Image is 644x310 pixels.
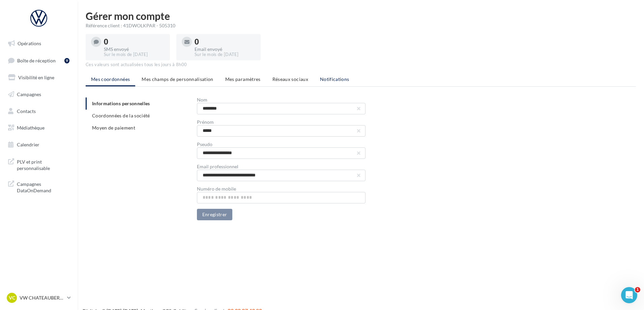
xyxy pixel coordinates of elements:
[86,11,636,21] h1: Gérer mon compte
[272,76,308,82] span: Réseaux sociaux
[17,142,39,147] span: Calendrier
[197,164,365,169] div: Email professionnel
[104,52,165,58] div: Sur le mois de [DATE]
[635,287,640,292] span: 1
[621,287,637,303] iframe: Intercom live chat
[4,53,74,68] a: Boîte de réception9
[17,179,69,194] span: Campagnes DataOnDemand
[92,125,135,131] span: Moyen de paiement
[17,108,36,114] span: Contacts
[92,113,150,118] span: Coordonnées de la société
[4,121,74,135] a: Médiathèque
[5,291,72,304] a: VC VW CHATEAUBERNARD
[4,71,74,85] a: Visibilité en ligne
[17,157,69,172] span: PLV et print personnalisable
[17,125,45,131] span: Médiathèque
[20,294,64,301] p: VW CHATEAUBERNARD
[195,52,255,58] div: Sur le mois de [DATE]
[4,177,74,197] a: Campagnes DataOnDemand
[142,76,213,82] span: Mes champs de personnalisation
[225,76,261,82] span: Mes paramètres
[197,209,233,220] button: Enregistrer
[4,87,74,102] a: Campagnes
[4,138,74,152] a: Calendrier
[320,76,349,82] span: Notifications
[197,120,365,124] div: Prénom
[4,154,74,174] a: PLV et print personnalisable
[104,38,165,46] div: 0
[195,47,255,52] div: Email envoyé
[197,97,365,102] div: Nom
[64,58,69,63] div: 9
[86,22,636,29] div: Référence client : 41DWOLKPAR - 505310
[4,104,74,118] a: Contacts
[17,57,56,63] span: Boîte de réception
[4,36,74,51] a: Opérations
[86,62,636,68] div: Ces valeurs sont actualisées tous les jours à 8h00
[104,47,165,52] div: SMS envoyé
[18,75,54,80] span: Visibilité en ligne
[17,91,41,97] span: Campagnes
[197,142,365,147] div: Pseudo
[195,38,255,46] div: 0
[18,40,41,46] span: Opérations
[197,187,365,191] div: Numéro de mobile
[9,294,15,301] span: VC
